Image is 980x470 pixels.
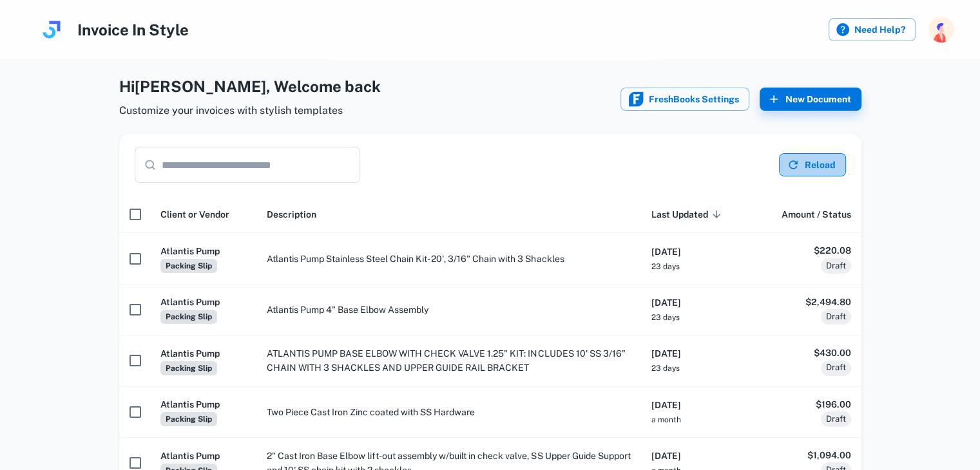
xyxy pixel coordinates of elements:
[160,244,247,258] h6: Atlantis Pump
[764,346,850,360] h6: $430.00
[256,335,641,386] td: ATLANTIS PUMP BASE ELBOW WITH CHECK VALVE 1.25" KIT: INCLUDES 10' SS 3/16" CHAIN WITH 3 SHACKLES ...
[620,88,749,111] button: FreshBooks iconFreshBooks Settings
[119,75,381,98] h4: Hi [PERSON_NAME] , Welcome back
[651,398,743,412] h6: [DATE]
[651,313,680,322] span: 23 days
[628,91,644,107] img: FreshBooks icon
[256,233,641,284] td: Atlantis Pump Stainless Steel Chain Kit- 20', 3/16" Chain with 3 Shackles
[782,207,851,222] span: Amount / Status
[821,310,851,323] span: Draft
[651,207,725,222] span: Last Updated
[160,449,247,463] h6: Atlantis Pump
[651,346,743,361] h6: [DATE]
[764,448,850,462] h6: $1,094.00
[651,449,743,463] h6: [DATE]
[651,364,680,373] span: 23 days
[651,245,743,259] h6: [DATE]
[821,413,851,426] span: Draft
[160,397,247,411] h6: Atlantis Pump
[39,17,64,42] img: logo.svg
[821,259,851,272] span: Draft
[256,386,641,437] td: Two Piece Cast Iron Zinc coated with SS Hardware
[821,361,851,374] span: Draft
[760,88,861,111] button: New Document
[256,284,641,335] td: Atlantis Pump 4" Base Elbow Assembly
[779,153,846,176] button: Reload
[160,310,217,324] span: Packing Slip
[267,207,316,222] span: Description
[651,262,680,271] span: 23 days
[160,295,247,309] h6: Atlantis Pump
[160,259,217,273] span: Packing Slip
[764,295,850,309] h6: $2,494.80
[77,18,189,41] h4: Invoice In Style
[160,361,217,375] span: Packing Slip
[160,412,217,426] span: Packing Slip
[764,243,850,258] h6: $220.08
[651,415,681,424] span: a month
[119,103,381,118] span: Customize your invoices with stylish templates
[160,346,247,361] h6: Atlantis Pump
[651,296,743,310] h6: [DATE]
[829,18,916,41] label: Need Help?
[160,207,229,222] span: Client or Vendor
[764,397,850,411] h6: $196.00
[928,17,954,42] img: photoURL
